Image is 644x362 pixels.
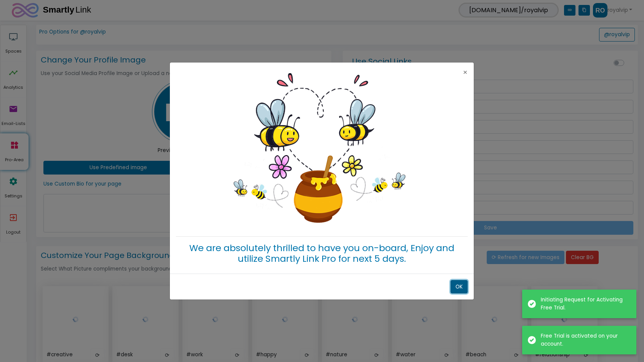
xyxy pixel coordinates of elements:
[463,69,468,76] button: ×
[218,69,420,230] img: bee-premium.png
[541,332,625,348] div: Free Trial is activated on your account.
[176,243,468,264] h3: We are absolutely thrilled to have you on-board, Enjoy and utilize Smartly Link Pro for next 5 days.
[451,280,468,294] button: OK
[541,296,625,312] div: Initiating Request for Activating Free Trial.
